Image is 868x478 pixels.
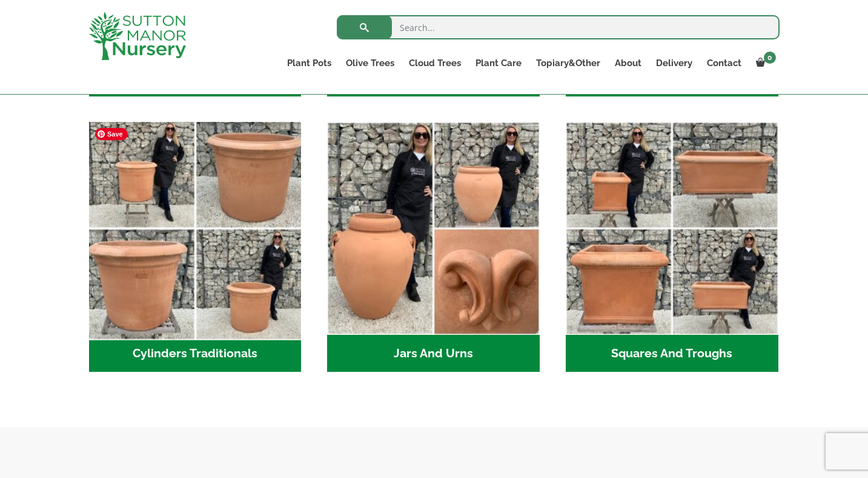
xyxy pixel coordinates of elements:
[327,122,540,372] a: Visit product category Jars And Urns
[402,55,468,72] a: Cloud Trees
[749,55,780,72] a: 0
[89,122,302,372] a: Visit product category Cylinders Traditionals
[566,335,778,372] h2: Squares And Troughs
[700,55,749,72] a: Contact
[280,55,339,72] a: Plant Pots
[566,122,778,335] img: Squares And Troughs
[95,128,128,140] span: Save
[608,55,649,72] a: About
[468,55,529,72] a: Plant Care
[566,122,778,372] a: Visit product category Squares And Troughs
[529,55,608,72] a: Topiary&Other
[89,335,302,372] h2: Cylinders Traditionals
[649,55,700,72] a: Delivery
[337,15,780,39] input: Search...
[89,12,186,60] img: logo
[764,52,776,64] span: 0
[327,122,540,335] img: Jars And Urns
[339,55,402,72] a: Olive Trees
[84,117,306,340] img: Cylinders Traditionals
[327,335,540,372] h2: Jars And Urns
